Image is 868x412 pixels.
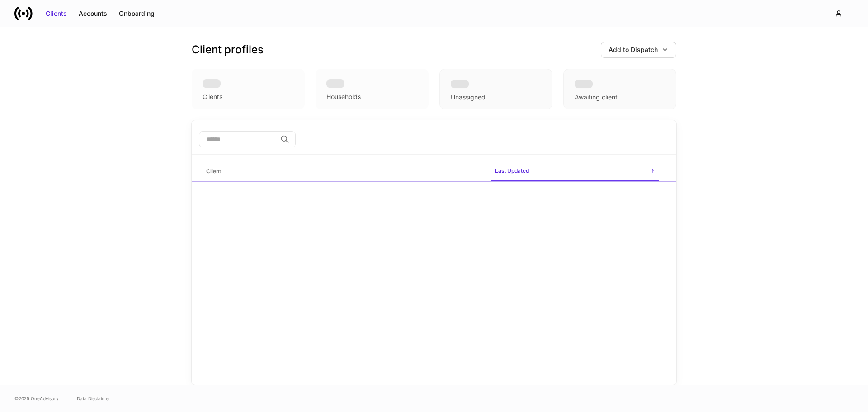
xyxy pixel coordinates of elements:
[326,92,361,101] div: Households
[563,69,676,109] div: Awaiting client
[206,167,221,175] h6: Client
[451,93,486,102] div: Unassigned
[491,162,659,181] span: Last Updated
[575,93,618,102] div: Awaiting client
[77,395,110,402] a: Data Disclaimer
[495,166,529,175] h6: Last Updated
[609,45,658,54] div: Add to Dispatch
[40,6,73,21] button: Clients
[203,162,484,181] span: Client
[46,9,67,18] div: Clients
[192,43,264,57] h3: Client profiles
[113,6,160,21] button: Onboarding
[73,6,113,21] button: Accounts
[203,92,222,101] div: Clients
[14,395,59,402] span: © 2025 OneAdvisory
[119,9,155,18] div: Onboarding
[79,9,107,18] div: Accounts
[439,69,552,109] div: Unassigned
[601,42,676,58] button: Add to Dispatch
